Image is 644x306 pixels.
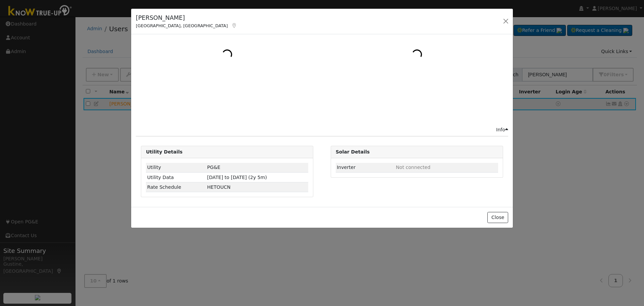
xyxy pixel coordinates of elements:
td: Utility Data [146,173,206,182]
span: ID: null, authorized: None [396,165,430,170]
td: Inverter [336,163,395,173]
strong: Solar Details [336,149,370,155]
div: Info [496,126,508,133]
span: P [207,184,231,190]
button: Close [487,212,508,223]
span: [DATE] to [DATE] (2y 5m) [207,175,267,180]
a: Map [231,23,237,28]
span: ID: 16788079, authorized: 05/22/25 [207,165,220,170]
h5: [PERSON_NAME] [136,13,237,22]
td: Utility [146,163,206,173]
span: [GEOGRAPHIC_DATA], [GEOGRAPHIC_DATA] [136,23,228,28]
strong: Utility Details [146,149,182,155]
td: Rate Schedule [146,182,206,192]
